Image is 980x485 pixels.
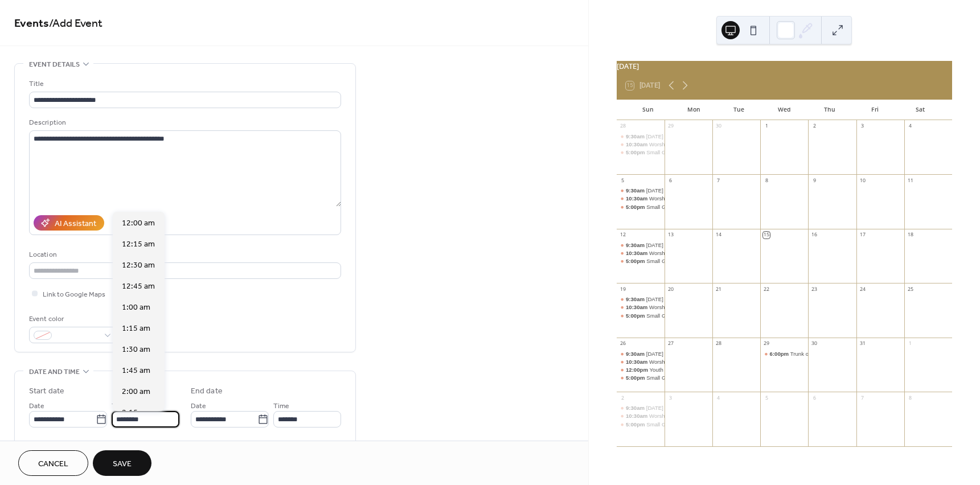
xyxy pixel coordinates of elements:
[626,249,649,257] span: 10:30am
[617,203,665,211] div: Small Groups
[34,215,104,231] button: AI Assistant
[667,123,674,130] div: 29
[715,177,722,184] div: 7
[763,123,770,130] div: 1
[646,350,682,357] div: [DATE] School
[626,195,649,202] span: 10:30am
[619,340,626,347] div: 26
[122,239,155,250] span: 12:15 am
[811,286,818,293] div: 23
[617,412,665,420] div: Worship Service
[646,241,682,249] div: [DATE] School
[619,123,626,130] div: 28
[626,303,649,311] span: 10:30am
[617,149,665,156] div: Small Groups
[122,302,150,314] span: 1:00 am
[626,404,646,412] span: 9:30am
[43,289,105,301] span: Link to Google Maps
[122,260,155,272] span: 12:30 am
[617,421,665,428] div: Small Groups
[646,295,682,303] div: [DATE] School
[29,400,44,412] span: Date
[29,313,114,325] div: Event color
[649,303,689,311] div: Worship Service
[626,203,646,211] span: 5:00pm
[763,232,770,239] div: 15
[790,350,825,357] div: Trunk or Treat
[617,249,665,257] div: Worship Service
[859,123,866,130] div: 3
[617,241,665,249] div: Sunday School
[626,100,671,120] div: Sun
[113,458,132,470] span: Save
[763,177,770,184] div: 8
[122,365,150,377] span: 1:45 am
[667,232,674,239] div: 13
[761,100,807,120] div: Wed
[49,13,102,35] span: / Add Event
[617,350,665,357] div: Sunday School
[907,232,914,239] div: 18
[626,187,646,194] span: 9:30am
[859,394,866,401] div: 7
[619,232,626,239] div: 12
[859,177,866,184] div: 10
[667,177,674,184] div: 6
[122,281,155,293] span: 12:45 am
[29,117,339,129] div: Description
[859,232,866,239] div: 17
[646,149,679,156] div: Small Groups
[617,404,665,412] div: Sunday School
[273,400,289,412] span: Time
[29,78,339,90] div: Title
[907,340,914,347] div: 1
[907,394,914,401] div: 8
[859,340,866,347] div: 31
[626,374,646,381] span: 5:00pm
[626,133,646,140] span: 9:30am
[626,358,649,365] span: 10:30am
[671,100,716,120] div: Mon
[122,323,150,335] span: 1:15 am
[646,203,679,211] div: Small Groups
[715,340,722,347] div: 28
[760,350,808,357] div: Trunk or Treat
[646,404,682,412] div: [DATE] School
[715,123,722,130] div: 30
[649,412,689,420] div: Worship Service
[646,133,682,140] div: [DATE] School
[617,374,665,381] div: Small Groups
[617,141,665,148] div: Worship Service
[763,340,770,347] div: 29
[122,217,155,229] span: 12:00 am
[626,350,646,357] span: 9:30am
[763,286,770,293] div: 22
[646,374,679,381] div: Small Groups
[29,366,80,378] span: Date and time
[897,100,943,120] div: Sat
[617,295,665,303] div: Sunday School
[626,312,646,319] span: 5:00pm
[626,241,646,249] span: 9:30am
[811,177,818,184] div: 9
[859,286,866,293] div: 24
[617,303,665,311] div: Worship Service
[626,141,649,148] span: 10:30am
[617,195,665,202] div: Worship Service
[649,141,689,148] div: Worship Service
[617,133,665,140] div: Sunday School
[811,394,818,401] div: 6
[619,394,626,401] div: 2
[667,394,674,401] div: 3
[626,149,646,156] span: 5:00pm
[93,450,151,476] button: Save
[811,340,818,347] div: 30
[646,257,679,265] div: Small Groups
[626,412,649,420] span: 10:30am
[191,400,206,412] span: Date
[14,13,49,35] a: Events
[646,421,679,428] div: Small Groups
[55,218,96,230] div: AI Assistant
[617,187,665,194] div: Sunday School
[715,394,722,401] div: 4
